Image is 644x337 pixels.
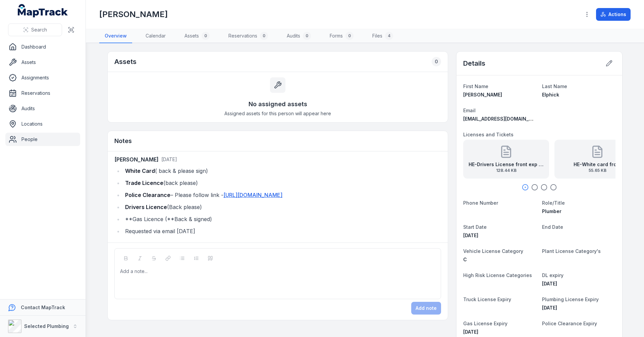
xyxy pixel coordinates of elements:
[123,202,441,212] li: (Back please)
[249,99,307,109] h3: No assigned assets
[123,190,441,200] li: – Please follow link -
[125,192,170,198] strong: Police Clearance
[596,8,631,21] button: Actions
[542,305,557,311] span: [DATE]
[463,232,478,238] span: [DATE]
[542,321,597,326] span: Police Clearance Expiry
[542,224,563,230] span: End Date
[432,57,441,66] div: 0
[463,116,544,122] span: [EMAIL_ADDRESS][DOMAIN_NAME]
[463,248,523,254] span: Vehicle License Category
[542,296,599,302] span: Plumbing License Expiry
[463,296,511,302] span: Truck License Expiry
[161,156,177,162] time: 8/20/2025, 2:14:16 PM
[303,32,311,40] div: 0
[469,168,544,173] span: 128.44 KB
[140,29,171,43] a: Calendar
[367,29,398,43] a: Files4
[125,204,167,210] strong: Drivers Licence
[99,9,168,20] h1: [PERSON_NAME]
[202,32,210,40] div: 0
[574,168,621,173] span: 55.65 KB
[542,248,601,254] span: Plant License Category's
[469,161,544,168] strong: HE-Drivers License front exp [DATE]
[542,208,561,214] span: Plumber
[463,132,514,137] span: Licenses and Tickets
[114,57,137,66] h2: Assets
[463,257,467,262] span: C
[24,323,69,329] strong: Selected Plumbing
[223,29,273,43] a: Reservations0
[21,305,65,310] strong: Contact MapTrack
[463,329,478,335] span: [DATE]
[114,136,132,146] h3: Notes
[5,86,80,100] a: Reservations
[542,281,557,286] span: [DATE]
[223,192,282,198] a: [URL][DOMAIN_NAME]
[463,92,502,97] span: [PERSON_NAME]
[463,83,488,89] span: First Name
[463,200,498,206] span: Phone Number
[31,26,47,33] span: Search
[161,156,177,162] span: [DATE]
[542,200,565,206] span: Role/Title
[542,83,567,89] span: Last Name
[114,155,159,163] strong: [PERSON_NAME]
[5,71,80,84] a: Assignments
[125,180,163,186] strong: Trade Licence
[179,29,215,43] a: Assets0
[463,321,507,326] span: Gas License Expiry
[345,32,354,40] div: 0
[463,329,478,335] time: 5/21/2026, 12:00:00 AM
[99,29,132,43] a: Overview
[463,272,532,278] span: High Risk License Categories
[224,110,331,117] span: Assigned assets for this person will appear here
[385,32,393,40] div: 4
[18,4,68,17] a: MapTrack
[5,40,80,54] a: Dashboard
[463,232,478,238] time: 8/6/2025, 12:00:00 AM
[123,178,441,188] li: (back please)
[281,29,316,43] a: Audits0
[260,32,268,40] div: 0
[123,166,441,176] li: ( back & please sign)
[125,167,155,174] strong: White Card
[542,92,559,97] span: Elphick
[5,56,80,69] a: Assets
[5,117,80,131] a: Locations
[542,272,563,278] span: DL expiry
[5,102,80,115] a: Audits
[5,133,80,146] a: People
[542,305,557,311] time: 12/10/2027, 12:00:00 AM
[123,226,441,236] li: Requested via email [DATE]
[463,224,487,230] span: Start Date
[463,59,485,68] h2: Details
[123,214,441,224] li: **Gas Licence (**Back & signed)
[8,23,62,36] button: Search
[463,108,476,113] span: Email
[574,161,621,168] strong: HE-White card front
[324,29,359,43] a: Forms0
[542,281,557,286] time: 5/11/2030, 12:00:00 AM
